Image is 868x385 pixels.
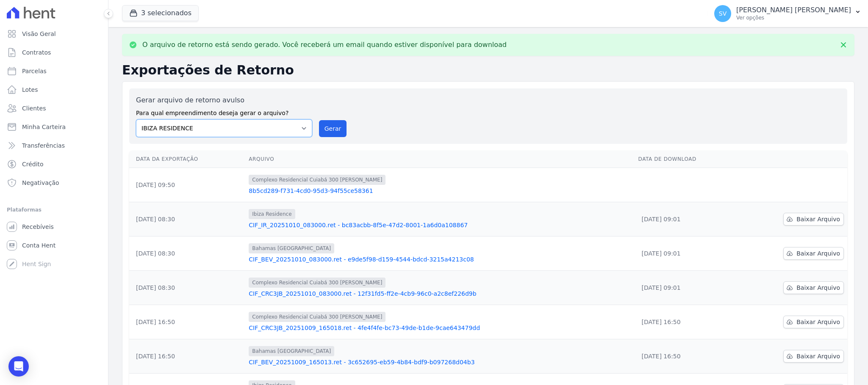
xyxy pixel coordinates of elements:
[796,318,840,326] span: Baixar Arquivo
[22,223,54,231] span: Recebíveis
[635,151,739,168] th: Data de Download
[249,221,631,229] a: CIF_IR_20251010_083000.ret - bc83acbb-8f5e-47d2-8001-1a6d0a108867
[22,30,56,38] span: Visão Geral
[796,249,840,258] span: Baixar Arquivo
[129,305,245,339] td: [DATE] 16:50
[783,281,844,294] a: Baixar Arquivo
[122,5,199,21] button: 3 selecionados
[129,339,245,374] td: [DATE] 16:50
[249,209,295,219] span: Ibiza Residence
[249,346,334,356] span: Bahamas [GEOGRAPHIC_DATA]
[736,6,851,14] p: [PERSON_NAME] [PERSON_NAME]
[796,283,840,292] span: Baixar Arquivo
[7,205,101,215] div: Plataformas
[249,187,631,195] a: 8b5cd289-f731-4cd0-95d3-94f55ce58361
[3,218,105,235] a: Recebíveis
[249,289,631,298] a: CIF_CRC3JB_20251010_083000.ret - 12f31fd5-ff2e-4cb9-96c0-a2c8ef226d9b
[635,236,739,271] td: [DATE] 09:01
[22,141,65,150] span: Transferências
[122,63,854,78] h2: Exportações de Retorno
[319,120,347,137] button: Gerar
[129,168,245,202] td: [DATE] 09:50
[22,48,51,57] span: Contratos
[249,278,385,288] span: Complexo Residencial Cuiabá 300 [PERSON_NAME]
[129,151,245,168] th: Data da Exportação
[249,175,385,185] span: Complexo Residencial Cuiabá 300 [PERSON_NAME]
[783,350,844,363] a: Baixar Arquivo
[3,137,105,154] a: Transferências
[22,123,66,131] span: Minha Carteira
[3,63,105,80] a: Parcelas
[707,2,868,25] button: SV [PERSON_NAME] [PERSON_NAME] Ver opções
[3,174,105,191] a: Negativação
[3,100,105,117] a: Clientes
[22,241,55,250] span: Conta Hent
[8,356,29,377] div: Open Intercom Messenger
[3,25,105,42] a: Visão Geral
[249,358,631,366] a: CIF_BEV_20251009_165013.ret - 3c652695-eb59-4b84-bdf9-b097268d04b3
[796,215,840,223] span: Baixar Arquivo
[3,237,105,254] a: Conta Hent
[635,339,739,374] td: [DATE] 16:50
[136,105,312,118] label: Para qual empreendimento deseja gerar o arquivo?
[796,352,840,360] span: Baixar Arquivo
[736,14,851,21] p: Ver opções
[22,104,46,113] span: Clientes
[783,247,844,260] a: Baixar Arquivo
[719,11,727,16] span: SV
[635,202,739,236] td: [DATE] 09:01
[22,160,44,168] span: Crédito
[249,312,385,322] span: Complexo Residencial Cuiabá 300 [PERSON_NAME]
[3,44,105,61] a: Contratos
[783,213,844,225] a: Baixar Arquivo
[249,255,631,264] a: CIF_BEV_20251010_083000.ret - e9de5f98-d159-4544-bdcd-3215a4213c08
[22,67,47,75] span: Parcelas
[129,236,245,271] td: [DATE] 08:30
[3,156,105,173] a: Crédito
[22,85,38,94] span: Lotes
[783,316,844,328] a: Baixar Arquivo
[3,118,105,135] a: Minha Carteira
[129,202,245,236] td: [DATE] 08:30
[136,95,312,105] label: Gerar arquivo de retorno avulso
[249,243,334,253] span: Bahamas [GEOGRAPHIC_DATA]
[22,179,59,187] span: Negativação
[245,151,635,168] th: Arquivo
[129,271,245,305] td: [DATE] 08:30
[249,324,631,332] a: CIF_CRC3JB_20251009_165018.ret - 4fe4f4fe-bc73-49de-b1de-9cae643479dd
[142,41,507,49] p: O arquivo de retorno está sendo gerado. Você receberá um email quando estiver disponível para dow...
[635,305,739,339] td: [DATE] 16:50
[3,81,105,98] a: Lotes
[635,271,739,305] td: [DATE] 09:01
